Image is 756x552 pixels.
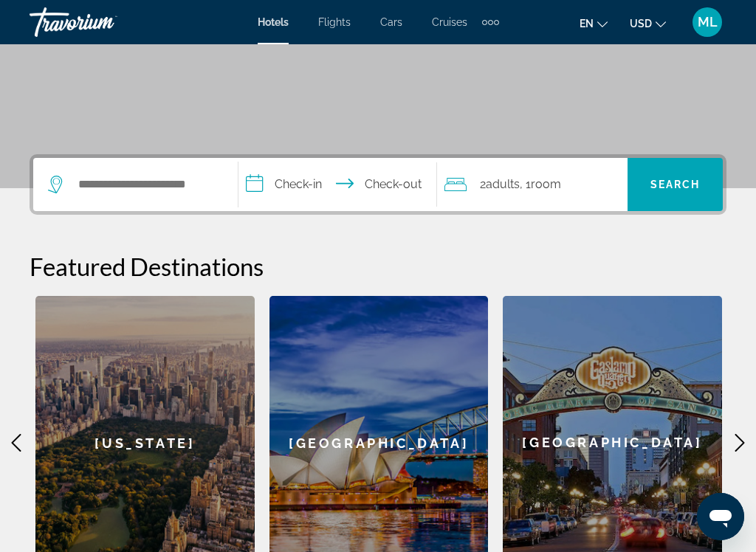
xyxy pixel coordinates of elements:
a: Travorium [30,3,177,41]
button: Change language [580,13,608,34]
button: Search [628,158,723,211]
a: Cruises [432,16,467,28]
span: , 1 [520,174,561,195]
span: Search [650,179,701,190]
a: Flights [318,16,351,28]
button: User Menu [688,7,726,38]
span: Adults [486,177,520,191]
span: Room [531,177,561,191]
div: Search widget [33,158,723,211]
a: Cars [380,16,402,28]
span: ML [698,15,718,30]
button: Change currency [630,13,666,34]
button: Check in and out dates [238,158,436,211]
span: en [580,18,594,30]
button: Extra navigation items [482,10,499,34]
h2: Featured Destinations [30,252,726,281]
span: USD [630,18,652,30]
iframe: Button to launch messaging window [697,493,744,540]
button: Travelers: 2 adults, 0 children [437,158,628,211]
a: Hotels [258,16,289,28]
span: 2 [480,174,520,195]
